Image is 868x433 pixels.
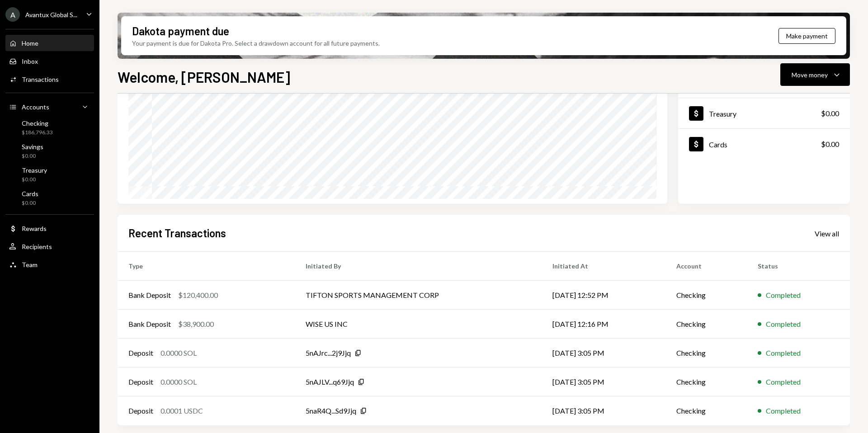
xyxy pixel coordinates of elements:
div: Treasury [22,166,47,174]
div: Treasury [709,109,736,118]
h1: Welcome, [PERSON_NAME] [118,68,290,86]
div: Bank Deposit [128,319,171,329]
a: Home [5,35,94,51]
button: Move money [780,63,850,86]
div: Deposit [128,405,153,416]
div: Completed [766,348,801,358]
div: Deposit [128,377,153,387]
div: Dakota payment due [132,24,229,38]
div: Completed [766,319,801,329]
div: Your payment is due for Dakota Pro. Select a drawdown account for all future payments. [132,38,380,48]
div: View all [815,229,839,238]
th: Initiated By [295,252,542,281]
div: 5naR4Q...Sd9Jjq [306,405,356,416]
div: Cards [709,140,727,149]
div: Transactions [22,75,59,83]
button: Make payment [778,28,835,44]
div: $0.00 [22,152,43,160]
div: Accounts [22,103,49,111]
a: Checking$186,796.33 [5,117,94,138]
th: Status [747,252,850,281]
td: TIFTON SPORTS MANAGEMENT CORP [295,281,542,310]
div: $186,796.33 [22,129,53,136]
div: $38,900.00 [178,319,214,329]
div: Team [22,261,38,268]
div: Move money [792,70,828,80]
div: Deposit [128,348,153,358]
div: Home [22,39,38,47]
div: Checking [22,119,53,127]
h2: Recent Transactions [128,226,226,240]
div: A [5,7,20,22]
td: [DATE] 3:05 PM [542,339,665,367]
a: View all [815,228,839,238]
a: Treasury$0.00 [678,98,850,128]
a: Rewards [5,220,94,236]
td: Checking [665,396,747,425]
a: Cards$0.00 [678,129,850,159]
td: [DATE] 3:05 PM [542,396,665,425]
td: Checking [665,310,747,339]
th: Initiated At [542,252,665,281]
a: Inbox [5,53,94,69]
td: [DATE] 3:05 PM [542,367,665,396]
div: Cards [22,190,38,198]
div: Recipients [22,243,52,250]
a: Cards$0.00 [5,187,94,209]
td: Checking [665,339,747,367]
a: Recipients [5,238,94,254]
div: 5nAJLV...q69Jjq [306,377,354,387]
div: Completed [766,405,801,416]
div: Avantux Global S... [25,11,77,19]
td: [DATE] 12:16 PM [542,310,665,339]
div: Rewards [22,225,47,232]
div: 5nAJrc...2j9Jjq [306,348,351,358]
div: $120,400.00 [178,290,218,301]
div: Completed [766,377,801,387]
div: 0.0001 USDC [160,405,203,416]
td: Checking [665,367,747,396]
a: Accounts [5,99,94,115]
div: $0.00 [22,199,38,207]
div: 0.0000 SOL [160,377,197,387]
div: $0.00 [22,176,47,184]
th: Type [118,252,295,281]
a: Team [5,256,94,273]
a: Savings$0.00 [5,140,94,162]
div: Bank Deposit [128,290,171,301]
td: Checking [665,281,747,310]
td: WISE US INC [295,310,542,339]
div: Completed [766,290,801,301]
a: Treasury$0.00 [5,164,94,185]
div: Inbox [22,57,38,65]
div: $0.00 [821,108,839,119]
td: [DATE] 12:52 PM [542,281,665,310]
div: Savings [22,143,43,151]
div: $0.00 [821,139,839,150]
a: Transactions [5,71,94,87]
div: 0.0000 SOL [160,348,197,358]
th: Account [665,252,747,281]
